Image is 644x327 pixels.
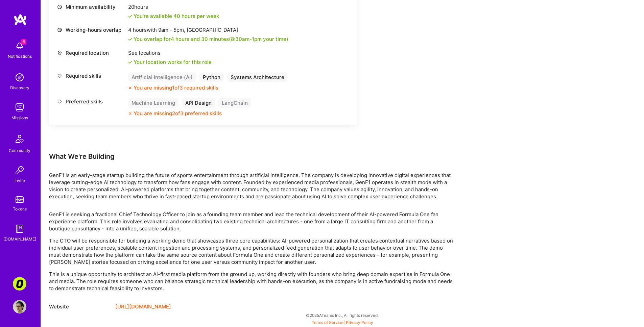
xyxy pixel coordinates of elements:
[10,84,29,91] div: Discovery
[14,14,27,26] img: logo
[128,111,132,116] i: icon CloseOrange
[57,4,62,9] i: icon Clock
[11,300,28,313] a: User Avatar
[128,72,196,82] div: Artificial Intelligence (AI)
[16,196,24,203] img: tokens
[128,86,132,90] i: icon CloseOrange
[218,98,251,108] div: LangChain
[49,271,455,292] p: This is a unique opportunity to architect an AI-first media platform from the ground up, working ...
[128,98,178,108] div: Machine Learning
[9,147,30,154] div: Community
[49,152,455,161] div: What We're Building
[231,36,262,42] span: 8:30am - 1pm
[128,58,212,66] div: Your location works for this role
[134,110,222,117] div: You are missing 2 of 3 preferred skills
[57,26,125,33] div: Working-hours overlap
[199,72,224,82] div: Python
[11,114,28,121] div: Missions
[57,73,62,78] i: icon Tag
[41,307,644,324] div: © 2025 ATeams Inc., All rights reserved.
[128,3,219,10] div: 20 hours
[312,320,343,325] a: Terms of Service
[57,98,125,105] div: Preferred skills
[13,39,26,53] img: bell
[13,71,26,84] img: discovery
[21,39,26,45] span: 6
[57,3,125,10] div: Minimum availability
[346,320,373,325] a: Privacy Policy
[57,99,62,104] i: icon Tag
[57,72,125,79] div: Required skills
[11,277,28,291] a: Corner3: Building an AI User Researcher
[11,131,28,147] img: Community
[13,277,26,291] img: Corner3: Building an AI User Researcher
[134,84,218,91] div: You are missing 1 of 3 required skills
[128,37,132,41] i: icon Check
[312,320,373,325] span: |
[49,237,455,266] p: The CTO will be responsible for building a working demo that showcases three core capabilities: A...
[128,14,132,18] i: icon Check
[8,53,32,60] div: Notifications
[13,205,27,212] div: Tokens
[49,303,110,311] div: Website
[128,60,132,64] i: icon Check
[13,163,26,177] img: Invite
[128,12,219,20] div: You're available 40 hours per week
[57,50,62,55] i: icon Location
[157,27,187,33] span: 9am - 5pm ,
[13,222,26,235] img: guide book
[49,211,455,232] p: GenF1 is seeking a fractional Chief Technology Officer to join as a founding team member and lead...
[49,172,455,200] p: GenF1 is an early-stage startup building the future of sports entertainment through artificial in...
[227,72,288,82] div: Systems Architecture
[57,27,62,32] i: icon World
[134,35,288,43] div: You overlap for 4 hours and 30 minutes ( your time)
[182,98,215,108] div: API Design
[128,49,212,56] div: See locations
[115,303,171,311] a: [URL][DOMAIN_NAME]
[128,26,288,33] div: 4 hours with [GEOGRAPHIC_DATA]
[3,235,36,243] div: [DOMAIN_NAME]
[15,177,25,184] div: Invite
[13,101,26,114] img: teamwork
[57,49,125,56] div: Required location
[13,300,26,313] img: User Avatar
